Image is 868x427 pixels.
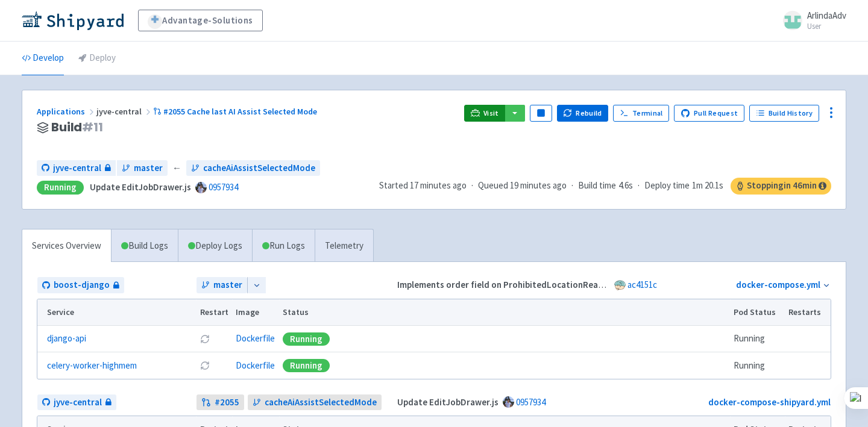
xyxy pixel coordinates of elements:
[397,279,645,290] strong: Implements order field on ProhibitedLocationReason (#4069)
[730,326,785,352] td: Running
[172,161,181,175] span: ←
[37,106,96,117] a: Applications
[730,352,785,379] td: Running
[692,179,723,193] span: 1m 20.1s
[117,160,168,176] a: master
[730,299,785,326] th: Pod Status
[96,106,153,117] span: jyve-central
[78,42,116,75] a: Deploy
[197,394,244,411] a: #2055
[807,22,846,30] small: User
[410,179,467,191] time: 17 minutes ago
[209,181,238,193] a: 0957934
[47,332,86,346] a: django-api
[200,334,210,344] button: Restart pod
[203,161,315,175] span: cacheAiAssistSelectedMode
[51,120,103,134] span: Build
[232,299,279,326] th: Image
[54,396,102,410] span: jyve-central
[22,11,124,30] img: Shipyard logo
[379,179,467,191] span: Started
[627,279,657,290] a: ac4151c
[557,105,609,122] button: Rebuild
[153,106,319,117] a: #2055 Cache last AI Assist Selected Mode
[22,229,111,263] a: Services Overview
[248,394,382,411] a: cacheAiAssistSelectedMode
[483,108,499,118] span: Visit
[644,179,690,193] span: Deploy time
[578,179,616,193] span: Build time
[134,161,163,175] span: master
[749,105,819,122] a: Build History
[397,396,498,408] strong: Update EditJobDrawer.js
[776,11,846,30] a: ArlindaAdv User
[252,229,315,263] a: Run Logs
[807,10,846,21] span: ArlindaAdv
[464,105,505,122] a: Visit
[178,229,252,263] a: Deploy Logs
[197,277,247,293] a: master
[112,229,178,263] a: Build Logs
[37,299,196,326] th: Service
[283,332,330,346] div: Running
[37,277,124,293] a: boost-django
[785,299,831,326] th: Restarts
[138,10,263,31] a: Advantage-Solutions
[516,396,546,408] a: 0957934
[37,181,84,195] div: Running
[613,105,669,122] a: Terminal
[708,396,831,408] a: docker-compose-shipyard.yml
[54,278,110,292] span: boost-django
[674,105,744,122] a: Pull Request
[90,181,191,193] strong: Update EditJobDrawer.js
[215,396,239,410] strong: # 2055
[283,359,330,372] div: Running
[478,179,567,191] span: Queued
[315,229,373,263] a: Telemetry
[53,161,101,175] span: jyve-central
[82,119,103,136] span: # 11
[510,179,567,191] time: 19 minutes ago
[37,394,116,411] a: jyve-central
[379,178,831,195] div: · · ·
[196,299,232,326] th: Restart
[47,359,137,373] a: celery-worker-highmem
[731,178,831,195] span: Stopping in 46 min
[530,105,552,122] button: Pause
[736,279,820,290] a: docker-compose.yml
[200,361,210,370] button: Restart pod
[236,332,275,344] a: Dockerfile
[186,160,320,176] a: cacheAiAssistSelectedMode
[265,396,377,410] span: cacheAiAssistSelectedMode
[22,42,64,75] a: Develop
[279,299,730,326] th: Status
[213,278,242,292] span: master
[37,160,116,176] a: jyve-central
[618,179,633,193] span: 4.6s
[236,360,275,371] a: Dockerfile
